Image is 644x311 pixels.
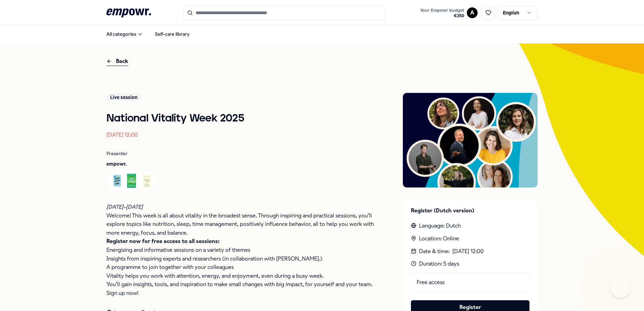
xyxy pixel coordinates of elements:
button: Your Empowr budget€250 [419,6,465,20]
p: Insights from inspiring experts and researchers (in collaboration with [PERSON_NAME].) [106,254,376,263]
p: Vitality helps you work with attention, energy, and enjoyment, even during a busy week. [106,272,376,280]
img: Avatar [137,171,157,191]
span: Your Empowr budget [420,8,464,13]
iframe: Help Scout Beacon - Open [610,277,631,298]
input: Search for products, categories or subcategories [183,5,385,20]
div: Duration: 5 days [411,260,529,268]
p: empowr. [106,160,376,168]
p: Register (Dutch version) [411,206,529,215]
p: Presenter [106,150,376,157]
p: You’ll gain insights, tools, and inspiration to make small changes with big impact, for yourself ... [106,280,376,289]
p: Welcome! This week is all about vitality in the broadest sense. Through inspiring and practical s... [106,211,376,237]
a: Self-care library [150,27,195,41]
div: Back [106,57,128,66]
p: Sign up now! [106,289,376,298]
time: [DATE] 12:00 [452,247,484,256]
time: [DATE] 12:00 [106,132,138,138]
a: Your Empowr budget€250 [417,6,467,20]
img: Avatar [107,171,127,191]
div: Free access [411,272,529,292]
h1: National Vitality Week 2025 [106,112,376,125]
div: Live session [106,94,141,101]
span: € 250 [420,13,464,19]
strong: Register now for free access to all sessions: [106,238,220,244]
div: Location: Online [411,234,529,243]
nav: Main [101,27,195,41]
button: All categories [101,27,148,41]
img: Avatar [122,171,142,191]
img: Presenter image [403,93,538,187]
button: A [467,7,478,18]
p: A programme to join together with your colleagues [106,263,376,272]
p: Energising and informative sessions on a variety of themes [106,246,376,254]
div: Language: Dutch [411,221,529,230]
div: Date & time : [411,247,529,256]
em: [DATE]–[DATE] [106,204,143,210]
